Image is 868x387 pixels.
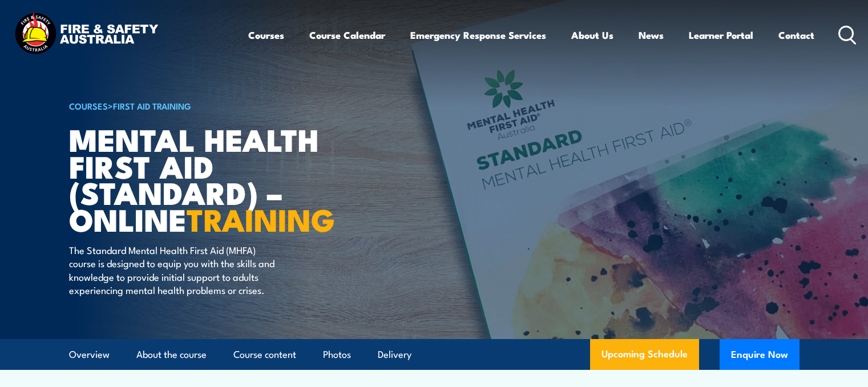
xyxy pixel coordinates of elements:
[689,20,753,50] a: Learner Portal
[378,340,411,370] a: Delivery
[233,340,296,370] a: Course content
[309,20,385,50] a: Course Calendar
[113,99,191,112] a: First Aid Training
[639,20,664,50] a: News
[248,20,284,50] a: Courses
[778,20,814,50] a: Contact
[69,99,351,112] h6: >
[720,339,800,370] button: Enquire Now
[69,243,277,297] p: The Standard Mental Health First Aid (MHFA) course is designed to equip you with the skills and k...
[323,340,351,370] a: Photos
[187,195,335,242] strong: TRAINING
[136,340,207,370] a: About the course
[590,339,699,370] a: Upcoming Schedule
[410,20,546,50] a: Emergency Response Services
[69,99,108,112] a: COURSES
[571,20,613,50] a: About Us
[69,340,110,370] a: Overview
[69,126,351,232] h1: Mental Health First Aid (Standard) – Online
